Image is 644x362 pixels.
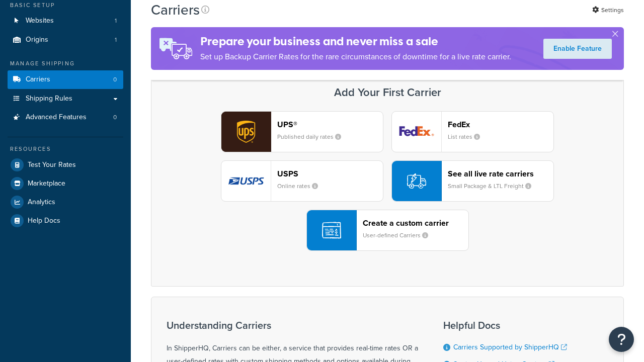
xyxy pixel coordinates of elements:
a: Advanced Features 0 [8,108,123,127]
img: ad-rules-rateshop-fe6ec290ccb7230408bd80ed9643f0289d75e0ffd9eb532fc0e269fcd187b520.png [151,27,200,70]
h3: Understanding Carriers [167,320,418,331]
button: See all live rate carriersSmall Package & LTL Freight [391,160,554,202]
a: Shipping Rules [8,89,123,108]
button: fedEx logoFedExList rates [391,111,554,152]
div: Basic Setup [8,1,123,10]
li: Websites [8,12,123,30]
span: Analytics [28,198,55,207]
a: Test Your Rates [8,156,123,174]
span: 1 [115,17,117,25]
button: Open Resource Center [609,327,634,352]
a: Websites 1 [8,12,123,30]
li: Advanced Features [8,108,123,127]
small: List rates [448,132,488,141]
span: Help Docs [28,217,60,225]
li: Origins [8,31,123,49]
span: Test Your Rates [28,161,76,169]
h3: Add Your First Carrier [162,86,613,99]
span: 1 [115,36,117,44]
img: icon-carrier-custom-c93b8a24.svg [322,221,341,240]
header: FedEx [448,120,553,129]
a: Settings [592,3,624,17]
a: Analytics [8,193,123,211]
button: usps logoUSPSOnline rates [221,160,383,202]
a: Marketplace [8,174,123,193]
small: User-defined Carriers [363,231,436,240]
img: ups logo [221,112,271,152]
span: Shipping Rules [26,95,72,103]
span: Marketplace [28,179,65,188]
button: ups logoUPS®Published daily rates [221,111,383,152]
span: Websites [26,17,54,25]
span: Origins [26,36,48,44]
div: Manage Shipping [8,59,123,68]
div: Resources [8,145,123,153]
span: Carriers [26,75,50,84]
a: Help Docs [8,212,123,230]
img: icon-carrier-liverate-becf4550.svg [407,171,426,191]
a: Carriers 0 [8,70,123,89]
a: Enable Feature [543,39,612,59]
header: UPS® [277,120,383,129]
header: Create a custom carrier [363,218,468,228]
header: USPS [277,169,383,178]
span: Advanced Features [26,113,87,122]
li: Carriers [8,70,123,89]
img: usps logo [221,161,271,201]
a: Origins 1 [8,31,123,49]
span: 0 [113,113,117,122]
h3: Helpful Docs [443,320,575,331]
header: See all live rate carriers [448,169,553,178]
button: Create a custom carrierUser-defined Carriers [306,210,469,251]
h4: Prepare your business and never miss a sale [200,33,511,50]
p: Set up Backup Carrier Rates for the rare circumstances of downtime for a live rate carrier. [200,50,511,64]
img: fedEx logo [392,112,441,152]
small: Online rates [277,182,326,191]
small: Small Package & LTL Freight [448,182,539,191]
small: Published daily rates [277,132,349,141]
a: Carriers Supported by ShipperHQ [453,342,567,352]
span: 0 [113,75,117,84]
